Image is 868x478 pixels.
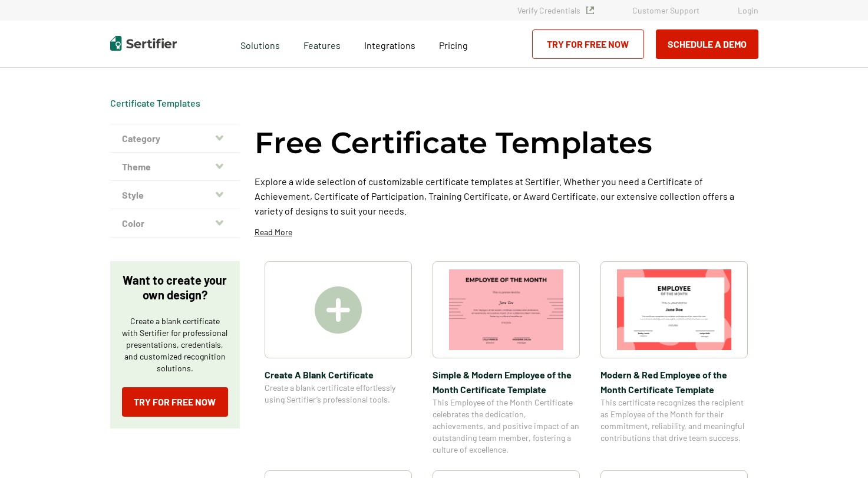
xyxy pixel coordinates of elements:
button: Style [110,181,240,209]
span: This Employee of the Month Certificate celebrates the dedication, achievements, and positive impa... [433,397,580,456]
p: Want to create your own design? [122,273,228,302]
button: Theme [110,153,240,181]
a: Login [738,5,758,15]
a: Verify Credentials [517,5,594,15]
span: Solutions [240,37,280,51]
div: Breadcrumb [110,97,200,109]
span: Modern & Red Employee of the Month Certificate Template [600,367,748,397]
p: Read More [255,226,292,238]
button: Category [110,124,240,153]
span: Create A Blank Certificate [265,367,412,382]
a: Customer Support [632,5,699,15]
span: This certificate recognizes the recipient as Employee of the Month for their commitment, reliabil... [600,397,748,444]
img: Create A Blank Certificate [315,286,362,334]
h1: Free Certificate Templates [255,124,652,162]
img: Simple & Modern Employee of the Month Certificate Template [449,269,563,350]
span: Simple & Modern Employee of the Month Certificate Template [433,367,580,397]
img: Modern & Red Employee of the Month Certificate Template [617,269,731,350]
img: Verified [586,6,594,14]
span: Pricing [439,39,468,51]
p: Create a blank certificate with Sertifier for professional presentations, credentials, and custom... [122,315,228,374]
a: Simple & Modern Employee of the Month Certificate TemplateSimple & Modern Employee of the Month C... [433,261,580,456]
a: Try for Free Now [122,387,228,417]
span: Create a blank certificate effortlessly using Sertifier’s professional tools. [265,382,412,406]
a: Modern & Red Employee of the Month Certificate TemplateModern & Red Employee of the Month Certifi... [600,261,748,456]
a: Try for Free Now [532,29,644,59]
p: Explore a wide selection of customizable certificate templates at Sertifier. Whether you need a C... [255,174,758,218]
a: Integrations [364,37,415,51]
img: Sertifier | Digital Credentialing Platform [110,36,177,51]
span: Integrations [364,39,415,51]
button: Color [110,209,240,238]
span: Features [303,37,341,51]
a: Pricing [439,37,468,51]
span: Certificate Templates [110,97,200,109]
a: Certificate Templates [110,97,200,108]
